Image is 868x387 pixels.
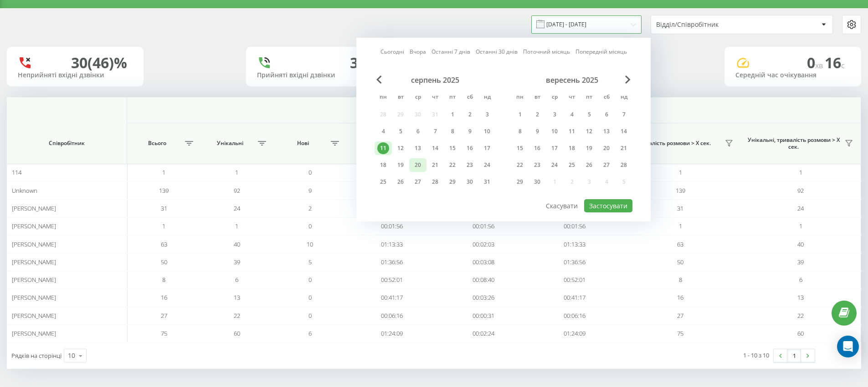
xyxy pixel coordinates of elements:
[429,142,441,154] div: 14
[549,142,560,154] div: 17
[566,109,578,121] div: 4
[478,125,496,138] div: нд 10 серп 2025 р.
[529,141,546,155] div: вт 16 вер 2025 р.
[514,142,526,154] div: 15
[566,142,578,154] div: 18
[429,176,441,188] div: 28
[234,293,240,302] span: 13
[235,222,238,230] span: 1
[601,109,612,121] div: 6
[346,181,437,199] td: 00:50:48
[481,159,493,171] div: 24
[799,168,802,176] span: 1
[797,293,804,302] span: 13
[346,164,437,181] td: 00:00:00
[735,71,850,79] div: Середній час очікування
[346,253,437,271] td: 01:36:56
[257,71,372,79] div: Прийняті вхідні дзвінки
[563,158,580,172] div: чт 25 вер 2025 р.
[159,186,169,195] span: 139
[409,175,426,189] div: ср 27 серп 2025 р.
[12,186,37,195] span: Unknown
[546,108,563,121] div: ср 3 вер 2025 р.
[797,329,804,337] span: 60
[825,53,845,72] span: 16
[308,186,312,195] span: 9
[68,351,75,360] div: 10
[618,109,630,121] div: 7
[234,186,240,195] span: 92
[375,125,392,138] div: пн 4 серп 2025 р.
[549,159,560,171] div: 24
[234,204,240,212] span: 24
[161,329,167,337] span: 75
[478,108,496,121] div: нд 3 серп 2025 р.
[600,91,613,105] abbr: субота
[132,140,182,147] span: Всього
[563,125,580,138] div: чт 11 вер 2025 р.
[541,199,583,212] button: Скасувати
[514,126,526,137] div: 8
[375,175,392,189] div: пн 25 серп 2025 р.
[625,75,631,84] span: Next Month
[615,141,632,155] div: нд 21 вер 2025 р.
[394,91,407,105] abbr: вівторок
[529,271,620,289] td: 00:52:01
[447,176,458,188] div: 29
[168,106,820,114] span: Всі дзвінки
[837,336,859,357] div: Open Intercom Messenger
[392,141,409,155] div: вт 12 серп 2025 р.
[161,240,167,248] span: 63
[437,271,529,289] td: 00:08:40
[412,176,424,188] div: 27
[566,126,578,137] div: 11
[375,158,392,172] div: пн 18 серп 2025 р.
[745,136,842,151] span: Унікальні, тривалість розмови > Х сек.
[530,91,544,105] abbr: вівторок
[447,142,458,154] div: 15
[428,91,442,105] abbr: четвер
[205,140,255,147] span: Унікальні
[307,240,313,248] span: 10
[346,307,437,325] td: 00:06:16
[278,140,328,147] span: Нові
[549,126,560,137] div: 10
[377,142,389,154] div: 11
[235,168,238,176] span: 1
[461,158,478,172] div: сб 23 серп 2025 р.
[375,141,392,155] div: пн 11 серп 2025 р.
[799,276,802,284] span: 6
[437,325,529,342] td: 00:02:24
[514,159,526,171] div: 22
[580,125,598,138] div: пт 12 вер 2025 р.
[12,312,56,320] span: [PERSON_NAME]
[511,75,632,85] div: вересень 2025
[531,176,543,188] div: 30
[841,60,845,70] span: c
[514,109,526,121] div: 1
[481,126,493,137] div: 10
[615,108,632,121] div: нд 7 вер 2025 р.
[601,159,612,171] div: 27
[598,141,615,155] div: сб 20 вер 2025 р.
[444,108,461,121] div: пт 1 серп 2025 р.
[677,204,683,212] span: 31
[601,126,612,137] div: 13
[234,329,240,337] span: 60
[478,175,496,189] div: нд 31 серп 2025 р.
[346,325,437,342] td: 01:24:09
[529,108,546,121] div: вт 2 вер 2025 р.
[446,91,459,105] abbr: п’ятниця
[511,141,529,155] div: пн 15 вер 2025 р.
[582,91,596,105] abbr: п’ятниця
[677,312,683,320] span: 27
[464,109,476,121] div: 2
[395,176,406,188] div: 26
[529,217,620,235] td: 00:01:56
[601,142,612,154] div: 20
[461,125,478,138] div: сб 9 серп 2025 р.
[529,307,620,325] td: 00:06:16
[447,109,458,121] div: 1
[598,125,615,138] div: сб 13 вер 2025 р.
[583,126,595,137] div: 12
